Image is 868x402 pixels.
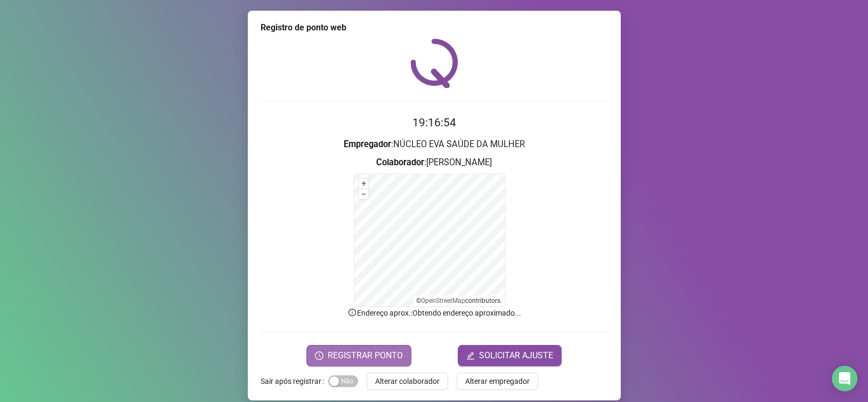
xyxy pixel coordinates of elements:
div: Open Intercom Messenger [832,366,857,391]
h3: : [PERSON_NAME] [261,156,608,170]
button: Alterar colaborador [367,373,448,390]
li: © contributors. [416,297,502,304]
button: – [359,189,369,199]
span: info-circle [347,308,357,317]
span: SOLICITAR AJUSTE [479,349,553,362]
span: clock-circle [315,351,323,360]
img: QRPoint [410,38,458,88]
strong: Empregador [344,139,391,149]
span: edit [466,351,475,360]
h3: : NÚCLEO EVA SAÚDE DA MULHER [261,138,608,151]
button: REGISTRAR PONTO [306,345,411,366]
a: OpenStreetMap [421,297,465,304]
span: Alterar empregador [465,375,530,387]
label: Sair após registrar [261,373,328,390]
button: Alterar empregador [457,373,538,390]
p: Endereço aprox. : Obtendo endereço aproximado... [261,307,608,319]
button: editSOLICITAR AJUSTE [458,345,562,366]
div: Registro de ponto web [261,21,608,34]
span: Alterar colaborador [375,375,440,387]
button: + [359,179,369,189]
span: REGISTRAR PONTO [328,349,403,362]
strong: Colaborador [376,157,424,167]
time: 19:16:54 [412,116,456,129]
